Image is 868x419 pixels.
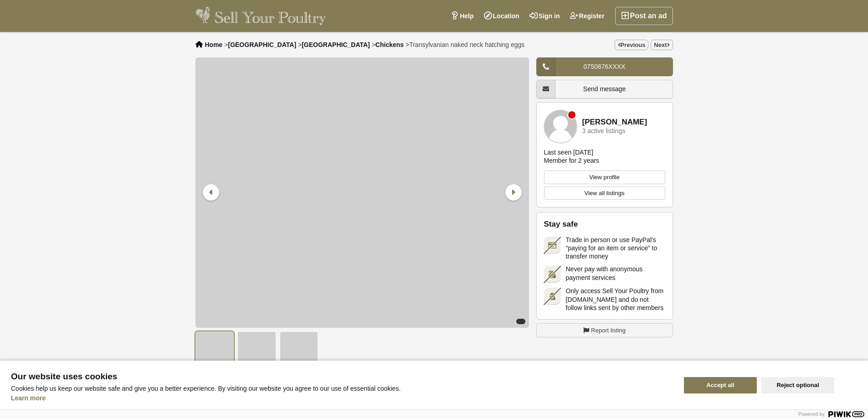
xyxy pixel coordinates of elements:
span: Only access Sell Your Poultry from [DOMAIN_NAME] and do not follow links sent by other members [566,287,665,312]
a: 0750876XXXX [536,57,673,76]
a: Report listing [536,323,673,338]
a: [GEOGRAPHIC_DATA] [302,41,370,48]
img: Transylvanian naked neck hatching eggs - 3 [280,331,318,364]
a: Location [479,7,524,25]
img: Transylvanian naked neck hatching eggs - 1 [195,331,234,364]
p: Cookies help us keep our website safe and give you a better experience. By visiting our website y... [11,385,673,392]
button: Reject optional [761,377,834,393]
li: > [298,41,370,48]
a: Home [205,41,223,48]
img: Transylvanian naked neck hatching eggs - 2 [237,331,276,364]
a: Register [565,7,610,25]
a: Post an ad [615,7,673,25]
span: Powered by [798,411,825,417]
button: Accept all [684,377,757,393]
a: Learn more [11,394,46,402]
a: [GEOGRAPHIC_DATA] [228,41,296,48]
a: Chickens [375,41,404,48]
li: > [224,41,296,48]
span: Trade in person or use PayPal's “paying for an item or service” to transfer money [566,236,665,261]
a: Send message [536,80,673,98]
span: Never pay with anonymous payment services [566,265,665,281]
span: Report listing [591,326,626,335]
h2: Stay safe [544,220,665,229]
span: 0750876XXXX [584,63,626,70]
img: Ehsan Ellahi [544,110,577,143]
span: Send message [583,85,626,93]
a: Help [446,7,478,25]
a: Sign in [524,7,565,25]
span: Transylvanian naked neck hatching eggs [409,41,524,48]
img: Sell Your Poultry [195,7,326,25]
li: > [406,41,524,48]
span: Our website uses cookies [11,372,673,381]
img: Transylvanian naked neck hatching eggs - 1/3 [195,57,529,328]
div: Member for 2 years [544,156,599,165]
a: Next [651,40,673,50]
a: View profile [544,171,665,184]
div: Last seen [DATE] [544,148,594,156]
div: 3 active listings [582,128,626,134]
a: [PERSON_NAME] [582,118,647,127]
div: Member is offline [568,111,575,119]
li: > [372,41,404,48]
a: Previous [615,40,649,50]
a: View all listings [544,186,665,200]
